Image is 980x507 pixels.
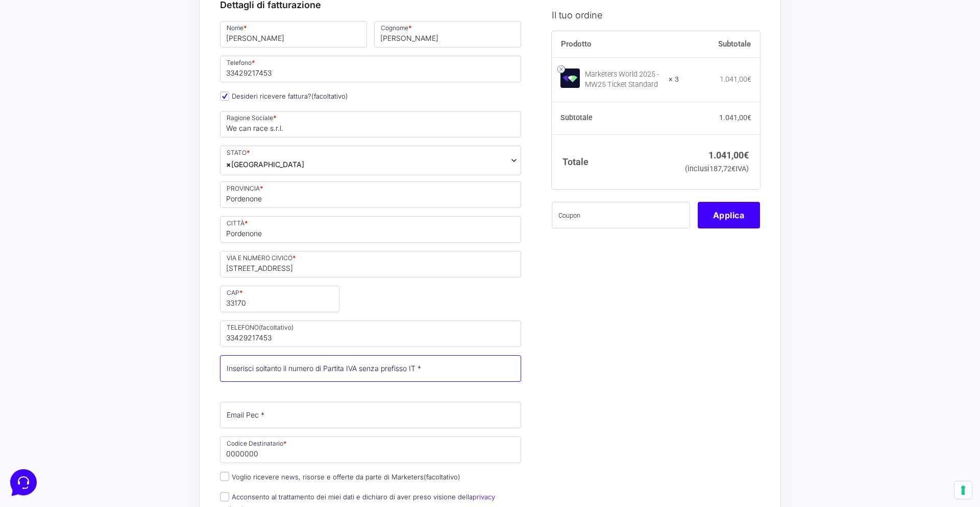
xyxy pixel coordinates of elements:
[220,21,367,48] input: Nome *
[220,286,339,312] input: CAP *
[731,164,736,173] span: €
[374,21,521,48] input: Cognome *
[744,149,749,160] span: €
[220,492,229,501] input: Acconsento al trattamento dei miei dati e dichiaro di aver preso visione dellaprivacy policy
[16,57,37,78] img: dark
[552,31,679,57] th: Prodotto
[747,75,751,83] span: €
[311,92,348,100] span: (facoltativo)
[698,202,760,228] button: Applica
[220,320,521,347] input: TELEFONO
[66,92,151,100] span: Inizia una conversazione
[16,41,87,49] span: Le tue conversazioni
[720,75,751,83] bdi: 1.041,00
[23,149,167,159] input: Cerca un articolo...
[585,69,662,89] div: Marketers World 2025 - MW25 Ticket Standard
[220,473,460,481] label: Voglio ricevere news, risorse e offerte da parte di Marketers
[220,472,229,481] input: Voglio ricevere news, risorse e offerte da parte di Marketers(facoltativo)
[552,134,679,189] th: Totale
[220,56,521,82] input: Telefono *
[719,113,751,122] bdi: 1.041,00
[71,328,134,352] button: Messaggi
[8,328,71,352] button: Home
[220,355,521,382] input: Inserisci soltanto il numero di Partita IVA senza prefisso IT *
[157,342,172,352] p: Aiuto
[88,342,116,352] p: Messaggi
[226,159,304,170] span: Italia
[552,202,690,228] input: Coupon
[424,473,460,481] span: (facoltativo)
[16,86,188,106] button: Inizia una conversazione
[8,467,39,498] iframe: Customerly Messenger Launcher
[220,251,521,278] input: VIA E NUMERO CIVICO *
[552,102,679,134] th: Subtotale
[954,481,972,499] button: Le tue preferenze relative al consenso per le tecnologie di tracciamento
[220,146,521,175] span: Italia
[16,127,80,135] span: Trova una risposta
[220,91,229,101] input: Desideri ricevere fattura?(facoltativo)
[747,113,751,122] span: €
[220,216,521,243] input: CITTÀ *
[31,342,48,352] p: Home
[220,111,521,137] input: Ragione Sociale *
[109,127,188,135] a: Apri Centro Assistenza
[709,164,736,173] span: 187,72
[669,74,679,84] strong: × 3
[220,402,521,428] input: Email Pec *
[49,57,69,78] img: dark
[560,68,580,87] img: Marketers World 2025 - MW25 Ticket Standard
[220,181,521,208] input: PROVINCIA *
[226,159,231,170] span: ×
[33,57,53,78] img: dark
[679,31,760,57] th: Subtotale
[220,436,521,463] input: Codice Destinatario *
[552,8,760,21] h3: Il tuo ordine
[133,328,196,352] button: Aiuto
[8,8,171,25] h2: Ciao da Marketers 👋
[685,164,749,173] small: (inclusi IVA)
[220,92,348,100] label: Desideri ricevere fattura?
[708,149,749,160] bdi: 1.041,00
